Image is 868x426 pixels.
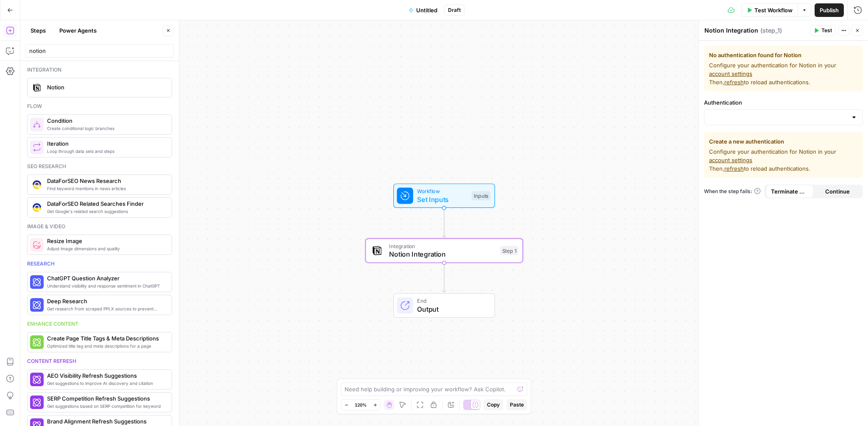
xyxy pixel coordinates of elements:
[47,394,165,403] span: SERP Competition Refresh Suggestions
[47,125,165,132] span: Create conditional logic branches
[27,66,172,74] div: Integration
[372,246,382,256] img: Notion_app_logo.png
[365,238,523,263] div: IntegrationNotion IntegrationStep 1
[47,282,165,289] span: Understand visibility and response sentiment in ChatGPT
[472,191,490,200] div: Inputs
[47,417,165,426] span: Brand Alignment Refresh Suggestions
[27,357,172,365] div: Content refresh
[741,3,798,17] button: Test Workflow
[442,263,445,293] g: Edge from step_1 to end
[47,305,165,312] span: Get research from scraped PPLX sources to prevent source [MEDICAL_DATA]
[389,242,496,250] span: Integration
[47,334,165,343] span: Create Page Title Tags & Meta Descriptions
[709,157,752,163] a: account settings
[47,177,165,185] span: DataForSEO News Research
[25,24,51,37] button: Steps
[771,187,809,196] span: Terminate Workflow
[500,246,518,255] div: Step 1
[709,137,858,146] span: Create a new authentication
[355,401,367,408] span: 120%
[814,185,862,198] button: Continue
[760,26,782,35] span: ( step_1 )
[448,6,461,14] span: Draft
[709,61,858,86] span: Configure your authentication for Notion in your Then, to reload authentications.
[709,70,752,77] a: account settings
[704,98,863,107] label: Authentication
[47,274,165,282] span: ChatGPT Question Analyzer
[820,6,839,14] span: Publish
[724,165,744,172] span: refresh
[27,102,172,110] div: Flow
[709,147,858,173] span: Configure your authentication for Notion in your Then, to reload authentications.
[47,116,165,125] span: Condition
[704,26,758,35] textarea: Notion Integration
[47,343,165,349] span: Optimized title tag and meta descriptions for a page
[27,320,172,328] div: Enhance content
[389,249,496,259] span: Notion Integration
[47,371,165,380] span: AEO Visibility Refresh Suggestions
[365,183,523,208] div: WorkflowSet InputsInputs
[487,401,500,409] span: Copy
[510,401,524,409] span: Paste
[47,380,165,387] span: Get suggestions to improve AI discovery and citation
[484,399,503,410] button: Copy
[47,208,165,215] span: Get Google's related search suggestions
[47,185,165,192] span: Find keyword mentions in news articles
[506,399,527,410] button: Paste
[754,6,793,14] span: Test Workflow
[47,245,165,252] span: Adjust image dimensions and quality
[27,223,172,230] div: Image & video
[33,83,41,92] img: Notion_app_logo.png
[47,139,165,148] span: Iteration
[417,187,467,195] span: Workflow
[33,180,41,189] img: vjoh3p9kohnippxyp1brdnq6ymi1
[416,6,437,14] span: Untitled
[417,304,486,314] span: Output
[825,187,850,196] span: Continue
[47,199,165,208] span: DataForSEO Related Searches Finder
[815,3,844,17] button: Publish
[47,297,165,305] span: Deep Research
[47,148,165,155] span: Loop through data sets and steps
[704,188,761,195] a: When the step fails:
[27,260,172,268] div: Research
[33,203,41,212] img: 9u0p4zbvbrir7uayayktvs1v5eg0
[47,403,165,409] span: Get suggestions based on SERP competition for keyword
[365,293,523,318] div: EndOutput
[417,297,486,305] span: End
[442,208,445,238] g: Edge from start to step_1
[821,27,832,34] span: Test
[47,237,165,245] span: Resize Image
[417,194,467,205] span: Set Inputs
[47,83,165,91] span: Notion
[810,25,836,36] button: Test
[27,163,172,170] div: Seo research
[403,3,442,17] button: Untitled
[54,24,102,37] button: Power Agents
[709,51,858,59] span: No authentication found for Notion
[29,47,170,55] input: Search steps
[724,79,744,86] span: refresh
